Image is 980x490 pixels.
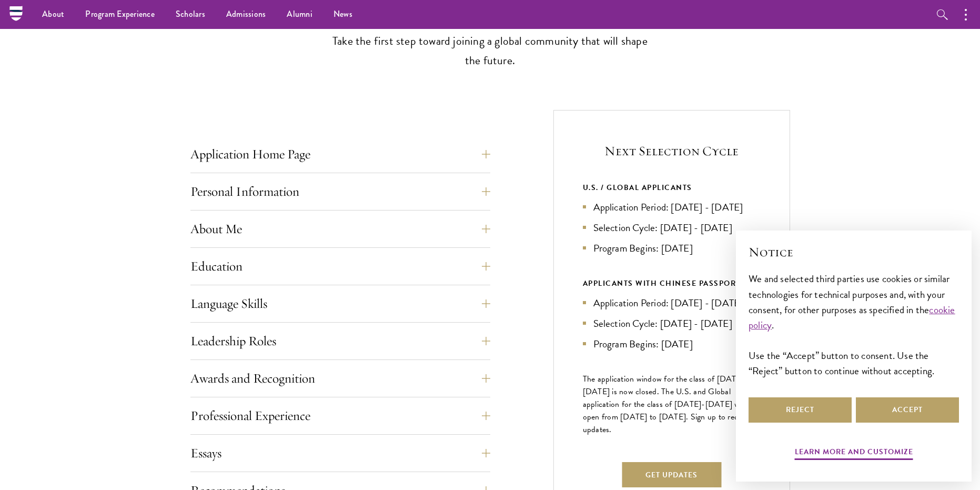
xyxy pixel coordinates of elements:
button: Learn more and customize [795,445,913,462]
button: Application Home Page [190,142,490,167]
h5: Next Selection Cycle [583,142,761,160]
li: Program Begins: [DATE] [583,336,761,352]
span: The application window for the class of [DATE]-[DATE] is now closed. The U.S. and Global applicat... [583,373,756,436]
li: Selection Cycle: [DATE] - [DATE] [583,316,761,331]
button: Accept [856,397,959,423]
li: Application Period: [DATE] - [DATE] [583,295,761,311]
button: Personal Information [190,179,490,204]
li: Selection Cycle: [DATE] - [DATE] [583,220,761,235]
button: About Me [190,216,490,242]
li: Program Begins: [DATE] [583,241,761,256]
button: Leadership Roles [190,328,490,354]
div: U.S. / GLOBAL APPLICANTS [583,181,761,194]
button: Awards and Recognition [190,366,490,391]
p: Take the first step toward joining a global community that will shape the future. [327,32,653,71]
div: We and selected third parties use cookies or similar technologies for technical purposes and, wit... [749,271,959,378]
li: Application Period: [DATE] - [DATE] [583,199,761,215]
button: Professional Experience [190,403,490,428]
button: Get Updates [622,462,721,487]
button: Education [190,254,490,279]
button: Language Skills [190,291,490,316]
button: Reject [749,397,852,423]
a: cookie policy [749,302,955,333]
h2: Notice [749,243,959,261]
button: Essays [190,441,490,466]
div: APPLICANTS WITH CHINESE PASSPORTS [583,277,761,290]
